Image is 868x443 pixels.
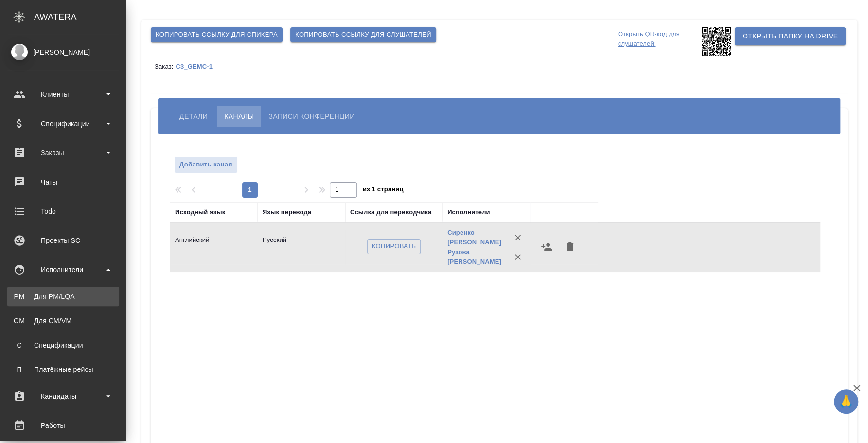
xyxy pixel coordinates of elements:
a: ССпецификации [7,335,119,355]
a: C3_GEMC-1 [176,62,220,70]
a: Работы [2,413,124,438]
button: Копировать ссылку для спикера [151,27,283,42]
span: 🙏 [838,391,854,412]
span: Копировать ссылку для слушателей [295,29,431,40]
div: Для CM/VM [12,316,114,326]
a: Рузова [PERSON_NAME] [447,248,501,265]
a: PMДля PM/LQA [7,287,119,306]
span: Детали [179,111,208,122]
td: Русский [258,230,345,264]
button: Удалить канал [558,235,582,258]
div: Клиенты [7,87,119,102]
p: C3_GEMC-1 [176,63,220,70]
div: Исполнители [7,262,119,277]
td: Английский [170,230,258,264]
button: Копировать [367,239,421,254]
a: CMДля CM/VM [7,311,119,331]
div: Работы [7,418,119,433]
p: Открыть QR-код для слушателей: [618,27,699,56]
div: [PERSON_NAME] [7,47,119,57]
div: Исполнители [447,207,490,217]
span: Копировать ссылку для спикера [156,29,278,40]
div: Заказы [7,146,119,160]
button: Удалить [511,250,525,264]
button: Добавить канал [174,156,238,173]
div: Платёжные рейсы [12,365,114,374]
div: Язык перевода [263,207,311,217]
div: Для PM/LQA [12,292,114,301]
span: из 1 страниц [363,184,404,198]
button: Открыть папку на Drive [735,27,846,45]
button: Удалить [511,230,525,245]
div: Проекты SC [7,233,119,248]
span: Открыть папку на Drive [743,30,838,42]
span: Копировать [372,241,416,252]
div: Спецификации [7,116,119,131]
p: Заказ: [155,63,176,70]
div: Кандидаты [7,389,119,404]
button: 🙏 [834,389,858,414]
a: Сиренко [PERSON_NAME] [447,229,501,246]
div: Todo [7,204,119,219]
div: Спецификации [12,340,114,350]
a: Todo [2,199,124,223]
a: Чаты [2,170,124,194]
a: Проекты SC [2,228,124,253]
div: AWATERA [34,7,126,27]
a: ППлатёжные рейсы [7,360,119,379]
span: Записи конференции [268,111,354,122]
div: Ссылка для переводчика [350,207,431,217]
span: Добавить канал [179,159,232,170]
button: Копировать ссылку для слушателей [290,27,436,42]
div: Чаты [7,175,119,189]
button: Назначить исполнителей [535,235,558,258]
div: Исходный язык [175,207,225,217]
span: Каналы [224,111,254,122]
